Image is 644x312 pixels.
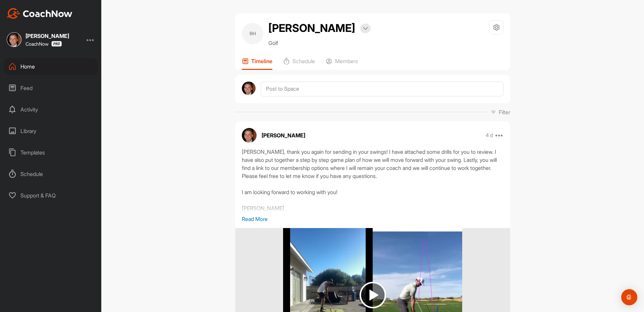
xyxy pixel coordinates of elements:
[4,166,98,182] div: Schedule
[363,27,368,30] img: arrow-down
[292,58,315,64] p: Schedule
[242,23,263,44] div: RH
[7,32,21,47] img: square_631c60f9143d02546f955255a7b091c9.jpg
[4,123,98,139] div: Library
[242,82,256,95] img: avatar
[4,144,98,161] div: Templates
[335,58,358,64] p: Members
[7,8,72,19] img: CoachNow
[4,187,98,204] div: Support & FAQ
[25,33,69,39] div: [PERSON_NAME]
[499,108,510,116] p: Filter
[4,58,98,75] div: Home
[268,39,371,47] p: Golf
[360,282,386,308] img: play
[51,41,62,47] img: CoachNow Pro
[4,80,98,96] div: Feed
[262,131,305,139] p: [PERSON_NAME]
[268,20,355,36] h2: [PERSON_NAME]
[621,289,637,305] div: Open Intercom Messenger
[242,128,257,143] img: avatar
[242,148,503,215] div: [PERSON_NAME], thank you again for sending in your swings! I have attached some drills for you to...
[251,58,272,64] p: Timeline
[25,41,62,47] div: CoachNow
[486,132,493,139] p: 4 d
[4,101,98,118] div: Activity
[242,215,503,223] p: Read More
